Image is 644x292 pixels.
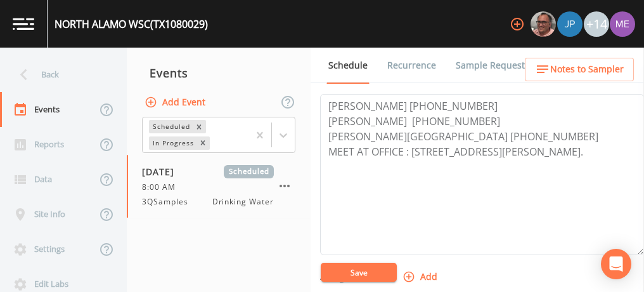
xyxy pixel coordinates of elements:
[320,269,394,284] label: Assigned Users
[142,91,210,114] button: Add Event
[610,11,635,37] img: d4d65db7c401dd99d63b7ad86343d265
[196,136,210,150] div: Remove In Progress
[557,11,583,37] img: 41241ef155101aa6d92a04480b0d0000
[557,11,583,37] div: Joshua gere Paul
[142,182,183,193] span: 8:00 AM
[149,136,196,150] div: In Progress
[601,249,631,279] div: Open Intercom Messenger
[550,62,624,77] span: Notes to Sampler
[530,11,557,37] div: Mike Franklin
[127,57,311,89] div: Events
[142,165,183,178] span: [DATE]
[55,17,208,32] div: NORTH ALAMO WSC (TX1080029)
[326,83,356,119] a: Forms
[584,11,609,37] div: +14
[400,265,442,289] button: Add
[224,165,274,178] span: Scheduled
[531,11,556,37] img: e2d790fa78825a4bb76dcb6ab311d44c
[321,263,397,282] button: Save
[149,120,192,133] div: Scheduled
[192,120,206,133] div: Remove Scheduled
[212,196,274,208] span: Drinking Water
[326,48,370,84] a: Schedule
[127,155,311,218] a: [DATE]Scheduled8:00 AM3QSamplesDrinking Water
[525,58,634,81] button: Notes to Sampler
[454,48,531,83] a: Sample Requests
[385,48,438,83] a: Recurrence
[547,48,601,83] a: COC Details
[13,18,34,30] img: logo
[320,94,644,255] textarea: [PERSON_NAME] [PHONE_NUMBER] [PERSON_NAME] [PHONE_NUMBER] [PERSON_NAME][GEOGRAPHIC_DATA] [PHONE_N...
[142,196,196,208] span: 3QSamples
